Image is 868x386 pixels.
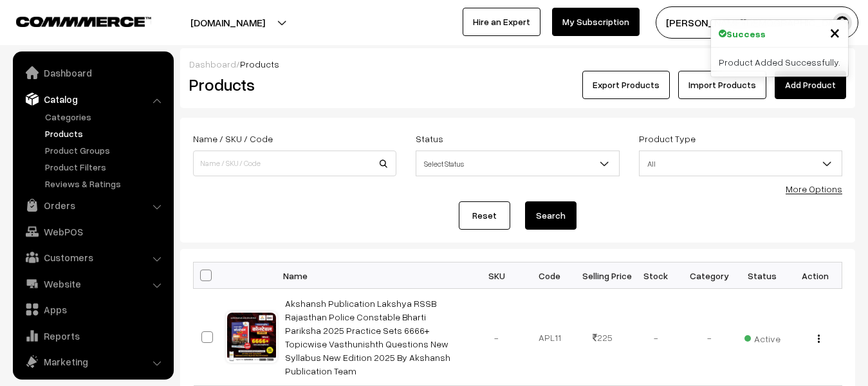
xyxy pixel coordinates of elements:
div: Product Added Successfully. [711,48,848,77]
img: COMMMERCE [16,17,151,26]
span: Products [240,59,279,69]
a: More Options [786,183,842,194]
span: Select Status [416,152,618,175]
a: Marketing [16,350,169,373]
a: Product Filters [42,160,169,174]
label: Product Type [639,132,696,145]
th: Stock [629,262,683,289]
a: Reports [16,324,169,347]
span: Active [744,329,780,345]
a: Categories [42,110,169,124]
a: Add Product [775,71,846,99]
th: Code [523,262,577,289]
button: Export Products [582,71,670,99]
a: Catalog [16,87,169,111]
button: Close [829,23,840,42]
label: Status [416,132,443,145]
a: Dashboard [16,61,169,84]
a: Product Groups [42,143,169,157]
button: [DOMAIN_NAME] [145,6,310,39]
td: - [470,289,524,386]
a: Apps [16,298,169,321]
a: Hire an Expert [463,8,540,36]
a: COMMMERCE [16,13,129,28]
span: All [640,152,842,175]
td: - [629,289,683,386]
th: SKU [470,262,524,289]
th: Selling Price [577,262,630,289]
th: Action [789,262,842,289]
h2: Products [189,75,395,95]
th: Category [683,262,736,289]
a: Products [42,127,169,140]
a: Akshansh Publication Lakshya RSSB Rajasthan Police Constable Bharti Pariksha 2025 Practice Sets 6... [285,298,450,376]
button: [PERSON_NAME][DEMOGRAPHIC_DATA] [656,6,858,39]
div: / [189,57,846,71]
a: My Subscription [552,8,640,36]
strong: Success [726,27,766,41]
a: Customers [16,246,169,269]
button: Search [525,201,577,230]
input: Name / SKU / Code [193,151,396,176]
a: Dashboard [189,59,236,69]
td: 225 [577,289,630,386]
td: APL11 [523,289,577,386]
a: WebPOS [16,220,169,243]
th: Name [277,262,470,289]
td: - [683,289,736,386]
img: Menu [818,335,820,343]
label: Name / SKU / Code [193,132,273,145]
a: Reset [459,201,510,230]
a: Reviews & Ratings [42,177,169,190]
a: Import Products [678,71,766,99]
span: × [829,20,840,44]
span: Select Status [416,151,619,176]
a: Orders [16,194,169,217]
img: user [833,13,852,32]
th: Status [735,262,789,289]
a: Website [16,272,169,295]
span: All [639,151,842,176]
